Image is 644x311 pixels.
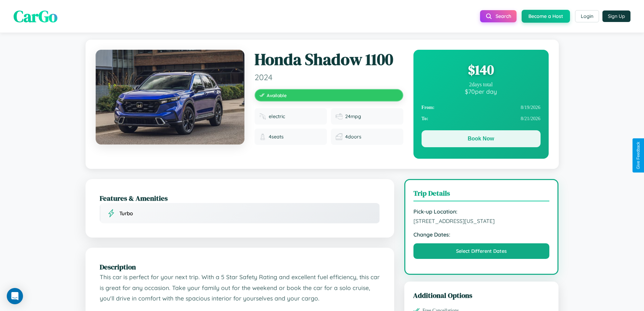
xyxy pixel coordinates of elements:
[267,92,287,98] span: Available
[255,72,403,82] span: 2024
[100,262,380,272] h2: Description
[255,50,403,69] h1: Honda Shadow 1100
[422,113,541,124] div: 8 / 21 / 2026
[259,113,266,120] img: Fuel type
[336,133,342,140] img: Doors
[522,10,570,23] button: Become a Host
[269,134,284,140] span: 4 seats
[100,272,380,304] p: This car is perfect for your next trip. With a 5 Star Safety Rating and excellent fuel efficiency...
[413,188,550,201] h3: Trip Details
[422,82,541,88] div: 2 days total
[602,10,630,22] button: Sign Up
[413,218,550,224] span: [STREET_ADDRESS][US_STATE]
[413,208,550,215] strong: Pick-up Location:
[422,88,541,95] div: $ 70 per day
[413,243,550,259] button: Select Different Dates
[269,113,285,119] span: electric
[413,231,550,238] strong: Change Dates:
[259,133,266,140] img: Seats
[496,13,511,19] span: Search
[345,134,361,140] span: 4 doors
[422,61,541,79] div: $ 140
[336,113,342,120] img: Fuel efficiency
[480,10,517,22] button: Search
[96,50,244,145] img: Honda Shadow 1100 2024
[422,102,541,113] div: 8 / 19 / 2026
[14,5,57,27] span: CarGo
[345,113,361,119] span: 24 mpg
[636,142,641,169] div: Give Feedback
[422,105,435,110] strong: From:
[7,288,23,304] div: Open Intercom Messenger
[422,130,541,147] button: Book Now
[422,116,428,121] strong: To:
[575,10,599,22] button: Login
[100,193,380,203] h2: Features & Amenities
[413,290,550,300] h3: Additional Options
[119,210,133,217] span: Turbo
